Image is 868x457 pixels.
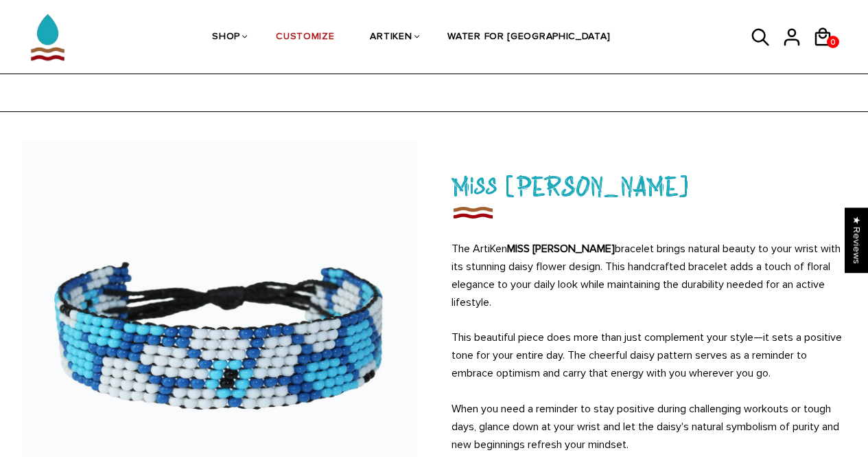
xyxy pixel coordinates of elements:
[845,208,868,273] div: Click to open Judge.me floating reviews tab
[451,240,846,311] p: The ArtiKen bracelet brings natural beauty to your wrist with its stunning daisy flower design. T...
[451,400,846,454] p: When you need a reminder to stay positive during challenging workouts or tough days, glance down ...
[451,328,846,382] p: This beautiful piece does more than just complement your style—it sets a positive tone for your e...
[276,1,334,74] a: CUSTOMIZE
[370,1,412,74] a: ARTIKEN
[507,242,615,256] strong: MISS [PERSON_NAME]
[827,34,839,51] span: 0
[447,1,610,74] a: WATER FOR [GEOGRAPHIC_DATA]
[451,203,494,222] img: Miss Daisy
[212,1,240,74] a: SHOP
[827,36,839,48] a: 0
[451,167,846,203] h1: Miss [PERSON_NAME]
